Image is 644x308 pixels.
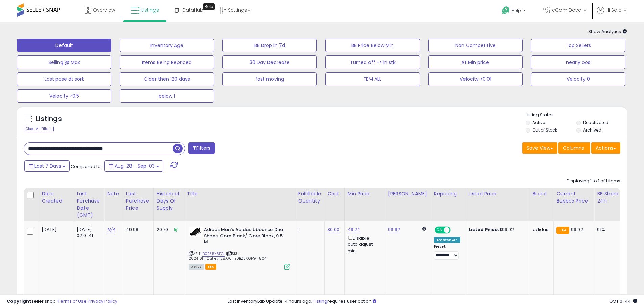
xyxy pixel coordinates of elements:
[17,89,111,103] button: Velocity >0.5
[469,227,525,233] div: $99.92
[533,190,551,197] div: Brand
[126,227,148,233] div: 49.98
[348,226,360,233] a: 49.24
[325,72,420,86] button: FBM ALL
[512,8,521,14] span: Help
[469,226,499,233] b: Listed Price:
[24,160,70,172] button: Last 7 Days
[597,227,619,233] div: 91%
[469,190,527,197] div: Listed Price
[327,226,339,233] a: 30.00
[298,190,321,205] div: Fulfillable Quantity
[428,55,523,69] button: At Min price
[312,298,327,304] a: 1 listing
[205,264,217,270] span: FBA
[189,251,266,261] span: | SKU: 20241011_Outlet_28.66_B0BZ5X6FG1_504
[120,39,214,52] button: Inventory Age
[17,39,111,52] button: Default
[497,1,532,22] a: Help
[17,55,111,69] button: Selling @ Max
[583,127,601,133] label: Archived
[348,190,382,197] div: Min Price
[563,145,584,151] span: Columns
[571,226,583,233] span: 99.92
[522,142,557,154] button: Save View
[107,190,120,197] div: Note
[157,227,179,233] div: 20.70
[204,227,286,247] b: Adidas Men's Adidas Ubounce Dna Shoes, Core Black/ Core Black, 9.5 M
[182,7,204,14] span: DataHub
[434,244,460,260] div: Preset:
[36,114,62,124] h5: Listings
[120,55,214,69] button: Items Being Repriced
[325,39,420,52] button: BB Price Below Min
[388,226,400,233] a: 99.92
[591,142,620,154] button: Actions
[526,112,627,118] p: Listing States:
[24,126,54,132] div: Clear All Filters
[187,190,292,197] div: Title
[71,163,102,170] span: Compared to:
[88,298,117,304] a: Privacy Policy
[298,227,319,233] div: 1
[532,120,545,125] label: Active
[126,190,151,212] div: Last Purchase Price
[428,72,523,86] button: Velocity >0.01
[434,190,463,197] div: Repricing
[556,190,591,205] div: Current Buybox Price
[42,227,69,233] div: [DATE]
[531,72,625,86] button: Velocity 0
[606,7,622,14] span: Hi Said
[583,120,609,125] label: Deactivated
[115,163,155,169] span: Aug-28 - Sep-03
[531,55,625,69] button: nearly oos
[77,190,101,219] div: Last Purchase Date (GMT)
[141,7,159,14] span: Listings
[157,190,181,212] div: Historical Days Of Supply
[531,39,625,52] button: Top Sellers
[42,190,71,205] div: Date Created
[189,227,202,237] img: 31ns0MQP4wL._SL40_.jpg
[222,72,317,86] button: fast moving
[558,142,590,154] button: Columns
[93,7,115,14] span: Overview
[567,178,620,184] div: Displaying 1 to 1 of 1 items
[435,227,444,233] span: ON
[202,251,225,257] a: B0BZ5X6FG1
[388,190,428,197] div: [PERSON_NAME]
[348,234,380,254] div: Disable auto adjust min
[597,190,622,205] div: BB Share 24h.
[532,127,557,133] label: Out of Stock
[104,160,163,172] button: Aug-28 - Sep-03
[7,298,117,305] div: seller snap | |
[188,142,215,154] button: Filters
[325,55,420,69] button: Turned off -> in stk
[556,227,569,234] small: FBA
[588,28,627,35] span: Show Analytics
[58,298,87,304] a: Terms of Use
[597,7,626,22] a: Hi Said
[189,264,204,270] span: All listings currently available for purchase on Amazon
[203,3,215,10] div: Tooltip anchor
[120,72,214,86] button: Older then 120 days
[533,227,549,233] div: adidas
[222,55,317,69] button: 30 Day Decrease
[7,298,31,304] strong: Copyright
[34,163,61,169] span: Last 7 Days
[327,190,342,197] div: Cost
[77,227,99,239] div: [DATE] 02:01:41
[222,39,317,52] button: BB Drop in 7d
[450,227,460,233] span: OFF
[107,226,115,233] a: N/A
[120,89,214,103] button: below 1
[502,6,510,15] i: Get Help
[428,39,523,52] button: Non Competitive
[552,7,581,14] span: eCom Dova
[228,298,637,305] div: Last InventoryLab Update: 4 hours ago, requires user action.
[17,72,111,86] button: Last pcse dt sort
[609,298,637,304] span: 2025-09-11 01:44 GMT
[434,237,460,243] div: Amazon AI *
[189,227,290,269] div: ASIN:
